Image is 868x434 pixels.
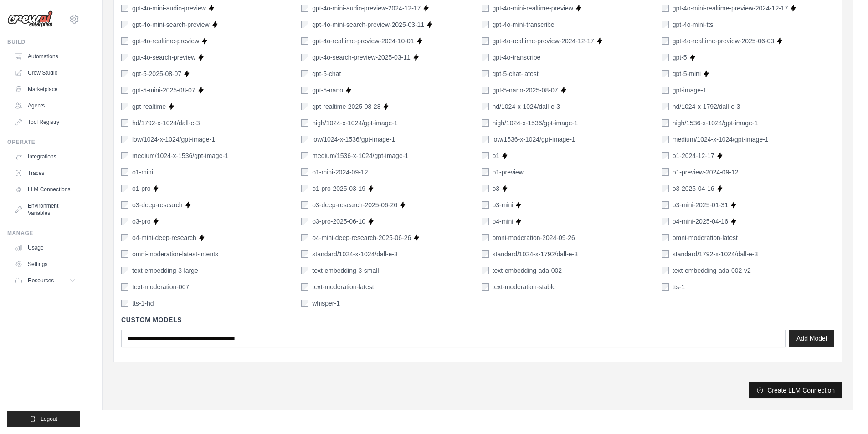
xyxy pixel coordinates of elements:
input: omni-moderation-2024-09-26 [482,234,489,241]
input: gpt-4o-realtime-preview-2025-06-03 [662,37,669,45]
a: Automations [11,49,80,64]
label: o3-deep-research [132,200,183,209]
input: gpt-realtime [121,103,128,110]
a: Marketplace [11,82,80,97]
label: o1-pro-2025-03-19 [312,184,365,193]
label: o3-pro-2025-06-10 [312,217,365,226]
a: Settings [11,257,80,271]
label: high/1024-x-1536/gpt-image-1 [493,118,578,128]
input: text-moderation-latest [301,283,308,291]
input: gpt-5-nano-2025-08-07 [482,87,489,94]
label: o1-preview-2024-09-12 [673,168,739,177]
input: text-embedding-ada-002 [482,267,489,274]
input: tts-1-hd [121,300,128,307]
input: gpt-4o-mini-search-preview [121,21,128,28]
label: o4-mini-deep-research-2025-06-26 [312,233,411,242]
label: o3-deep-research-2025-06-26 [312,200,397,209]
input: hd/1792-x-1024/dall-e-3 [121,119,128,127]
label: gpt-4o-search-preview-2025-03-11 [312,53,411,62]
input: low/1024-x-1536/gpt-image-1 [301,136,308,143]
label: gpt-4o-mini-audio-preview-2024-12-17 [312,4,421,13]
label: standard/1024-x-1024/dall-e-3 [312,250,398,259]
input: o3-mini [482,201,489,209]
input: gpt-5-mini-2025-08-07 [121,87,128,94]
label: text-embedding-3-small [312,266,379,275]
input: standard/1792-x-1024/dall-e-3 [662,250,669,258]
label: o4-mini [493,217,514,226]
label: medium/1024-x-1024/gpt-image-1 [673,135,769,144]
label: gpt-4o-mini-tts [673,20,713,29]
label: standard/1024-x-1792/dall-e-3 [493,250,578,259]
label: standard/1792-x-1024/dall-e-3 [673,250,758,259]
input: o1-pro [121,185,128,192]
input: gpt-5-2025-08-07 [121,70,128,77]
label: text-embedding-ada-002 [493,266,562,275]
input: gpt-realtime-2025-08-28 [301,103,308,110]
label: gpt-4o-mini-realtime-preview-2024-12-17 [673,4,788,13]
div: Build [7,38,80,46]
label: o3-mini-2025-01-31 [673,200,728,209]
label: gpt-4o-realtime-preview [132,36,199,46]
input: gpt-4o-realtime-preview [121,37,128,45]
iframe: Chat Widget [822,390,868,434]
input: o3-deep-research-2025-06-26 [301,201,308,209]
label: text-embedding-3-large [132,266,198,275]
label: text-moderation-007 [132,282,189,291]
a: Usage [11,240,80,255]
span: Logout [41,415,57,423]
label: o4-mini-2025-04-16 [673,217,728,226]
input: o4-mini-deep-research [121,234,128,241]
input: text-moderation-stable [482,283,489,291]
label: low/1536-x-1024/gpt-image-1 [493,135,575,144]
input: gpt-4o-mini-realtime-preview [482,5,489,12]
input: gpt-5-mini [662,70,669,77]
input: low/1536-x-1024/gpt-image-1 [482,136,489,143]
label: omni-moderation-2024-09-26 [493,233,575,242]
label: o1-2024-12-17 [673,151,714,160]
label: o1-mini-2024-09-12 [312,168,368,177]
input: gpt-4o-search-preview [121,54,128,61]
input: o1 [482,152,489,159]
input: omni-moderation-latest-intents [121,250,128,258]
label: gpt-5 [673,53,687,62]
input: o4-mini-2025-04-16 [662,218,669,225]
label: o3-mini [493,200,514,209]
a: Environment Variables [11,199,80,220]
label: o1 [493,151,500,160]
a: Crew Studio [11,66,80,80]
input: medium/1536-x-1024/gpt-image-1 [301,152,308,159]
h4: Custom Models [121,315,834,324]
label: gpt-4o-mini-transcribe [493,20,555,29]
input: text-embedding-3-large [121,267,128,274]
label: omni-moderation-latest [673,233,738,242]
a: Integrations [11,149,80,164]
label: text-moderation-stable [493,282,556,291]
label: hd/1024-x-1792/dall-e-3 [673,102,740,111]
input: gpt-image-1 [662,87,669,94]
a: Agents [11,98,80,113]
a: Traces [11,166,80,180]
input: whisper-1 [301,300,308,307]
label: whisper-1 [312,299,340,308]
div: Operate [7,138,80,146]
label: text-moderation-latest [312,282,374,291]
input: o1-preview-2024-09-12 [662,168,669,176]
input: gpt-4o-mini-tts [662,21,669,28]
input: gpt-4o-mini-transcribe [482,21,489,28]
input: gpt-4o-transcribe [482,54,489,61]
label: medium/1536-x-1024/gpt-image-1 [312,151,408,160]
label: o4-mini-deep-research [132,233,196,242]
input: standard/1024-x-1024/dall-e-3 [301,250,308,258]
input: text-moderation-007 [121,283,128,291]
label: low/1024-x-1024/gpt-image-1 [132,135,215,144]
label: gpt-4o-realtime-preview-2025-06-03 [673,36,774,46]
input: o3-mini-2025-01-31 [662,201,669,209]
label: gpt-5-chat-latest [493,69,539,78]
button: Resources [11,273,80,288]
input: gpt-5-nano [301,87,308,94]
button: Add Model [789,330,834,347]
label: text-embedding-ada-002-v2 [673,266,751,275]
input: tts-1 [662,283,669,291]
input: omni-moderation-latest [662,234,669,241]
label: gpt-4o-search-preview [132,53,195,62]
